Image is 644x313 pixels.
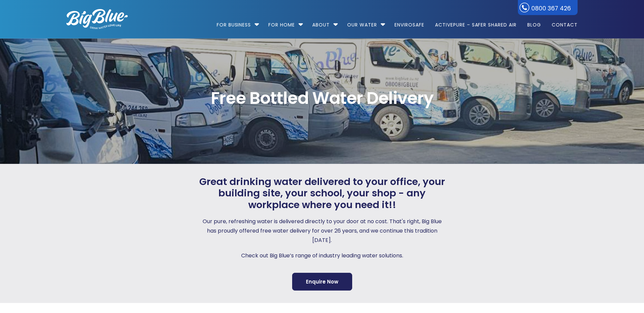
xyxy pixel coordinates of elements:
[292,273,352,291] a: Enquire Now
[197,251,447,260] p: Check out Big Blue’s range of industry leading water solutions.
[197,217,447,245] p: Our pure, refreshing water is delivered directly to your door at no cost. That's right, Big Blue ...
[66,9,128,29] img: logo
[197,176,447,211] span: Great drinking water delivered to your office, your building site, your school, your shop - any w...
[66,90,578,107] span: Free Bottled Water Delivery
